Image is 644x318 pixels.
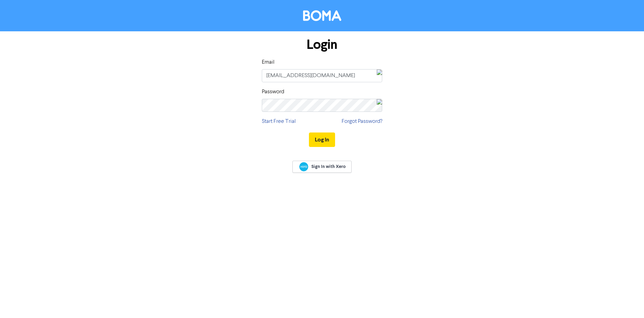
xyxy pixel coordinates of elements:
[309,132,335,147] button: Log In
[610,285,644,318] iframe: Chat Widget
[262,88,284,96] label: Password
[292,161,352,173] a: Sign In with Xero
[262,37,382,53] h1: Login
[262,117,296,126] a: Start Free Trial
[303,10,341,21] img: BOMA Logo
[311,163,346,170] span: Sign In with Xero
[342,117,382,126] a: Forgot Password?
[262,58,275,66] label: Email
[299,162,308,171] img: Xero logo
